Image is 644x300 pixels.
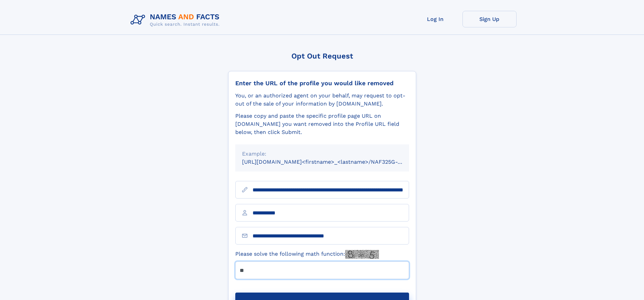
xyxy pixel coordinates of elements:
[235,79,409,87] div: Enter the URL of the profile you would like removed
[128,11,225,29] img: Logo Names and Facts
[462,11,517,27] a: Sign Up
[408,11,462,27] a: Log In
[228,52,416,60] div: Opt Out Request
[235,92,409,108] div: You, or an authorized agent on your behalf, may request to opt-out of the sale of your informatio...
[235,112,409,136] div: Please copy and paste the specific profile page URL on [DOMAIN_NAME] you want removed into the Pr...
[242,150,402,158] div: Example:
[242,159,422,165] small: [URL][DOMAIN_NAME]<firstname>_<lastname>/NAF325G-xxxxxxxx
[235,250,379,259] label: Please solve the following math function:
